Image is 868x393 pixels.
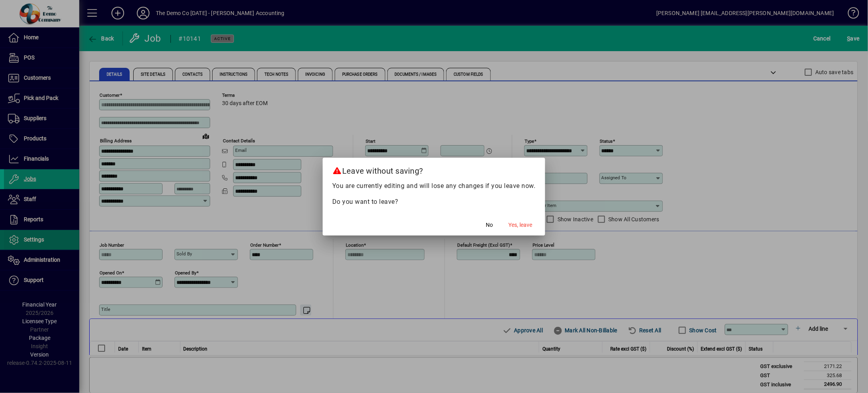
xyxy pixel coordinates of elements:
[332,181,536,191] p: You are currently editing and will lose any changes if you leave now.
[509,221,533,229] span: Yes, leave
[486,221,493,229] span: No
[477,218,502,232] button: No
[332,197,536,207] p: Do you want to leave?
[323,158,545,181] h2: Leave without saving?
[506,218,536,232] button: Yes, leave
